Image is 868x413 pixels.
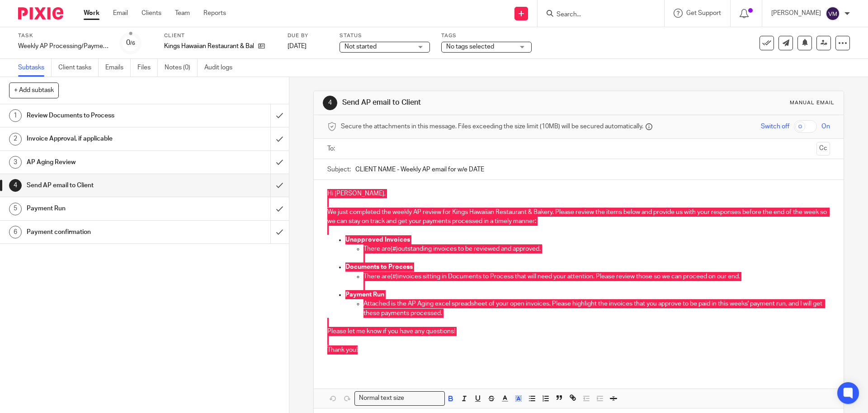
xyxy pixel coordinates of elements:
[345,237,410,243] strong: Unapproved Invoices
[27,132,183,146] h1: Invoice Approval, if applicable
[686,10,721,16] span: Get Support
[27,225,183,239] h1: Payment confirmation
[9,203,22,215] div: 5
[790,99,835,107] div: Manual email
[327,345,830,355] p: Thank you!
[84,9,99,18] a: Work
[446,44,494,50] span: No tags selected
[363,272,830,281] p: There are invoices sitting in Documents to Process that will need your attention. Please review t...
[27,202,183,215] h1: Payment Run
[137,59,158,77] a: Files
[327,165,351,174] label: Subject:
[407,394,439,403] input: Search for option
[556,11,637,19] input: Search
[9,133,22,146] div: 2
[342,98,598,107] h1: Send AP email to Client
[126,38,135,48] div: 0
[327,144,337,153] label: To:
[821,122,830,131] span: On
[105,59,131,77] a: Emails
[771,9,821,18] p: [PERSON_NAME]
[345,292,384,298] strong: Payment Run
[18,32,108,39] label: Task
[363,299,830,318] p: Attached is the AP Aging excel spreadsheet of your open invoices. Please highlight the invoices t...
[27,155,183,169] h1: AP Aging Review
[9,156,22,169] div: 3
[441,32,532,39] label: Tags
[27,109,183,122] h1: Review Documents to Process
[345,264,413,270] strong: Documents to Process
[18,59,52,77] a: Subtasks
[9,226,22,238] div: 6
[204,59,239,77] a: Audit logs
[164,42,254,51] p: Kings Hawaiian Restaurant & Bakery
[9,83,59,98] button: + Add subtask
[9,109,22,122] div: 1
[391,246,398,252] span: (#)
[344,44,377,50] span: Not started
[288,32,328,39] label: Due by
[18,42,108,51] div: Weekly AP Processing/Payment
[175,9,190,18] a: Team
[130,41,135,46] small: /6
[18,7,63,19] img: Pixie
[165,59,198,77] a: Notes (0)
[340,32,430,39] label: Status
[363,244,830,253] p: There are outstanding invoices to be reviewed and approved.
[391,273,398,280] span: (#)
[58,59,99,77] a: Client tasks
[357,394,406,403] span: Normal text size
[113,9,128,18] a: Email
[761,122,789,131] span: Switch off
[816,142,830,155] button: Cc
[27,179,183,192] h1: Send AP email to Client
[164,32,276,39] label: Client
[142,9,161,18] a: Clients
[327,208,830,226] p: We just completed the weekly AP review for Kings Hawaiian Restaurant & Bakery. Please review the ...
[323,96,337,110] div: 4
[288,43,307,49] span: [DATE]
[341,122,643,131] span: Secure the attachments in this message. Files exceeding the size limit (10MB) will be secured aut...
[327,189,830,198] p: Hi [PERSON_NAME],
[203,9,226,18] a: Reports
[327,318,830,336] p: Please let me know if you have any questions!
[826,6,840,21] img: svg%3E
[354,391,445,405] div: Search for option
[9,179,22,192] div: 4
